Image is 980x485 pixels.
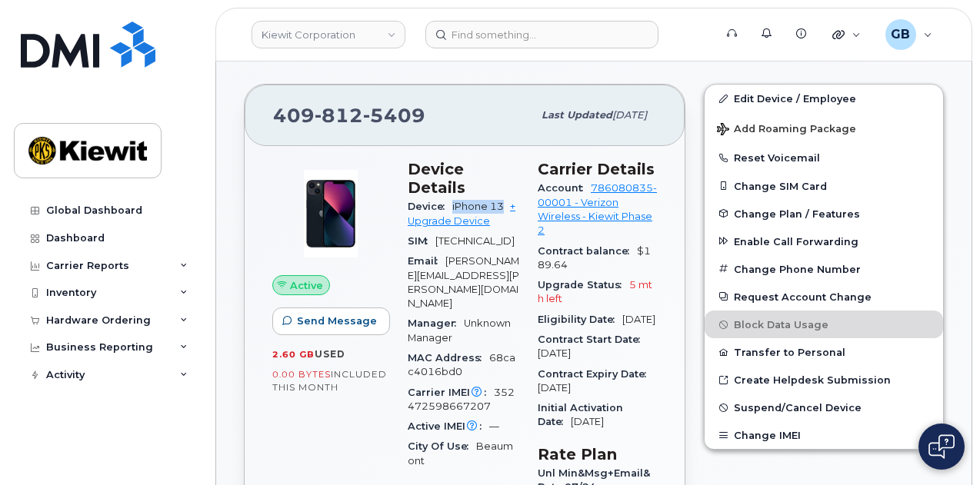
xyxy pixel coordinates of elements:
[272,368,387,394] span: included this month
[408,440,513,466] span: Beaumont
[538,334,648,345] span: Contract Start Date
[705,421,943,449] button: Change IMEI
[290,278,323,293] span: Active
[538,160,657,178] h3: Carrier Details
[612,109,647,121] span: [DATE]
[285,168,377,260] img: image20231002-3703462-1ig824h.jpeg
[272,307,390,335] button: Send Message
[705,200,943,228] button: Change Plan / Features
[538,402,623,427] span: Initial Activation Date
[425,21,658,48] input: Find something...
[571,416,604,427] span: [DATE]
[705,85,943,112] a: Edit Device / Employee
[705,255,943,283] button: Change Phone Number
[408,255,445,267] span: Email
[705,144,943,171] button: Reset Voicemail
[452,201,504,212] span: iPhone 13
[734,402,862,414] span: Suspend/Cancel Device
[538,279,629,291] span: Upgrade Status
[705,366,943,394] a: Create Helpdesk Submission
[538,245,651,271] span: $189.64
[734,208,860,219] span: Change Plan / Features
[875,19,943,50] div: Gerry Bustos
[891,25,910,44] span: GB
[705,311,943,338] button: Block Data Usage
[408,352,489,364] span: MAC Address
[538,314,622,325] span: Eligibility Date
[705,228,943,255] button: Enable Call Forwarding
[272,349,315,360] span: 2.60 GB
[408,235,435,247] span: SIM
[408,255,519,309] span: [PERSON_NAME][EMAIL_ADDRESS][PERSON_NAME][DOMAIN_NAME]
[272,369,331,380] span: 0.00 Bytes
[538,445,657,463] h3: Rate Plan
[408,387,494,398] span: Carrier IMEI
[408,317,511,343] span: Unknown Manager
[538,382,571,394] span: [DATE]
[408,420,489,432] span: Active IMEI
[315,348,345,360] span: used
[408,317,464,329] span: Manager
[315,104,363,127] span: 812
[542,109,612,121] span: Last updated
[622,314,655,325] span: [DATE]
[538,368,654,380] span: Contract Expiry Date
[538,245,637,257] span: Contract balance
[408,201,452,212] span: Device
[928,434,955,459] img: Open chat
[717,123,856,138] span: Add Roaming Package
[705,394,943,421] button: Suspend/Cancel Device
[435,235,515,247] span: [TECHNICAL_ID]
[489,420,499,432] span: —
[705,338,943,366] button: Transfer to Personal
[408,201,515,226] a: + Upgrade Device
[705,112,943,144] button: Add Roaming Package
[538,182,657,236] a: 786080835-00001 - Verizon Wireless - Kiewit Phase 2
[273,104,425,127] span: 409
[408,387,515,412] span: 352472598667207
[538,347,571,359] span: [DATE]
[408,160,519,197] h3: Device Details
[363,104,425,127] span: 5409
[297,314,377,328] span: Send Message
[705,283,943,311] button: Request Account Change
[734,235,858,247] span: Enable Call Forwarding
[822,19,872,50] div: Quicklinks
[252,21,405,48] a: Kiewit Corporation
[408,440,476,452] span: City Of Use
[705,172,943,200] button: Change SIM Card
[538,182,591,194] span: Account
